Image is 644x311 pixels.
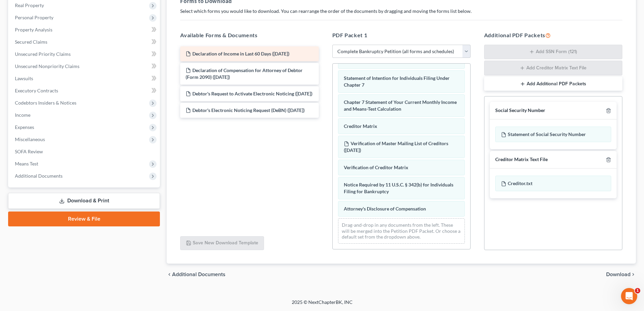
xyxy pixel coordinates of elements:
[172,272,225,277] span: Additional Documents
[167,272,172,277] i: chevron_left
[15,2,44,8] span: Real Property
[635,288,640,293] span: 1
[15,136,45,142] span: Miscellaneous
[484,77,622,91] button: Add Additional PDF Packets
[9,85,160,97] a: Executory Contracts
[484,31,622,39] h5: Additional PDF Packets
[8,212,160,226] a: Review & File
[192,107,305,113] span: Debtor's Electronic Noticing Request (DeBN) ([DATE])
[344,75,450,88] span: Statement of Intention for Individuals Filing Under Chapter 7
[332,31,471,39] h5: PDF Packet 1
[344,140,448,153] span: Verification of Master Mailing List of Creditors ([DATE])
[9,36,160,48] a: Secured Claims
[495,127,611,142] div: Statement of Social Security Number
[9,24,160,36] a: Property Analysis
[180,31,318,39] h5: Available Forms & Documents
[167,272,225,277] a: chevron_left Additional Documents
[344,99,457,112] span: Chapter 7 Statement of Your Current Monthly Income and Means-Test Calculation
[192,51,289,57] span: Declaration of Income in Last 60 Days ([DATE])
[15,173,63,179] span: Additional Documents
[15,63,79,69] span: Unsecured Nonpriority Claims
[186,67,303,80] span: Declaration of Compensation for Attorney of Debtor (Form 2090) ([DATE])
[606,272,636,277] button: Download chevron_right
[15,161,38,166] span: Means Test
[15,51,71,57] span: Unsecured Priority Claims
[180,236,264,250] button: Save New Download Template
[15,27,52,32] span: Property Analysis
[484,61,622,75] button: Add Creditor Matrix Text File
[8,193,160,209] a: Download & Print
[192,91,312,96] span: Debtor's Request to Activate Electronic Noticing ([DATE])
[15,149,43,154] span: SOFA Review
[606,272,630,277] span: Download
[15,39,47,45] span: Secured Claims
[484,45,622,60] button: Add SSN Form (121)
[9,146,160,158] a: SOFA Review
[344,164,408,170] span: Verification of Creditor Matrix
[9,72,160,85] a: Lawsuits
[15,15,53,20] span: Personal Property
[15,112,30,118] span: Income
[621,288,637,304] iframe: Intercom live chat
[495,176,611,191] div: Creditor.txt
[344,123,377,129] span: Creditor Matrix
[9,60,160,72] a: Unsecured Nonpriority Claims
[15,75,33,81] span: Lawsuits
[344,182,453,194] span: Notice Required by 11 U.S.C. § 342(b) for Individuals Filing for Bankruptcy
[495,156,548,163] div: Creditor Matrix Text File
[180,8,622,15] p: Select which forms you would like to download. You can rearrange the order of the documents by dr...
[495,107,545,114] div: Social Security Number
[15,88,58,93] span: Executory Contracts
[15,100,76,106] span: Codebtors Insiders & Notices
[15,124,34,130] span: Expenses
[9,48,160,60] a: Unsecured Priority Claims
[129,299,515,311] div: 2025 © NextChapterBK, INC
[344,206,426,212] span: Attorney's Disclosure of Compensation
[338,218,465,244] div: Drag-and-drop in any documents from the left. These will be merged into the Petition PDF Packet. ...
[630,272,636,277] i: chevron_right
